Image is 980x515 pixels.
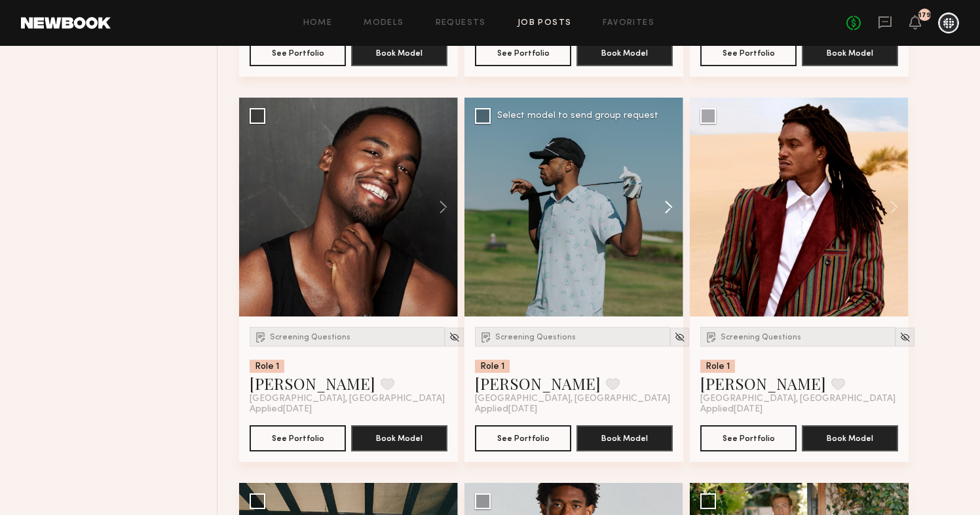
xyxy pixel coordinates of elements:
[475,40,571,66] button: See Portfolio
[802,40,898,66] button: Book Model
[364,19,404,28] a: Models
[603,19,654,28] a: Favorites
[899,332,911,343] img: Unhide Model
[700,373,826,394] a: [PERSON_NAME]
[700,360,735,373] div: Role 1
[250,373,375,394] a: [PERSON_NAME]
[475,425,571,451] button: See Portfolio
[250,360,284,373] div: Role 1
[497,111,658,121] div: Select model to send group request
[270,334,350,341] span: Screening Questions
[705,330,718,343] img: Submission Icon
[351,40,447,66] button: Book Model
[351,425,447,451] button: Book Model
[250,425,346,451] button: See Portfolio
[303,19,333,28] a: Home
[436,19,486,28] a: Requests
[250,404,447,415] div: Applied [DATE]
[700,394,895,404] span: [GEOGRAPHIC_DATA], [GEOGRAPHIC_DATA]
[250,394,445,404] span: [GEOGRAPHIC_DATA], [GEOGRAPHIC_DATA]
[802,47,898,58] a: Book Model
[700,425,797,451] button: See Portfolio
[351,47,447,58] a: Book Model
[700,40,797,66] button: See Portfolio
[475,360,510,373] div: Role 1
[495,334,576,341] span: Screening Questions
[576,425,673,451] button: Book Model
[802,425,898,451] button: Book Model
[518,19,572,28] a: Job Posts
[475,373,601,394] a: [PERSON_NAME]
[351,432,447,443] a: Book Model
[475,404,673,415] div: Applied [DATE]
[250,40,346,66] button: See Portfolio
[576,432,673,443] a: Book Model
[700,404,898,415] div: Applied [DATE]
[480,330,493,343] img: Submission Icon
[576,40,673,66] button: Book Model
[802,432,898,443] a: Book Model
[475,394,670,404] span: [GEOGRAPHIC_DATA], [GEOGRAPHIC_DATA]
[254,330,267,343] img: Submission Icon
[721,334,801,341] span: Screening Questions
[576,47,673,58] a: Book Model
[674,332,685,343] img: Unhide Model
[918,12,931,19] div: 179
[449,332,460,343] img: Unhide Model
